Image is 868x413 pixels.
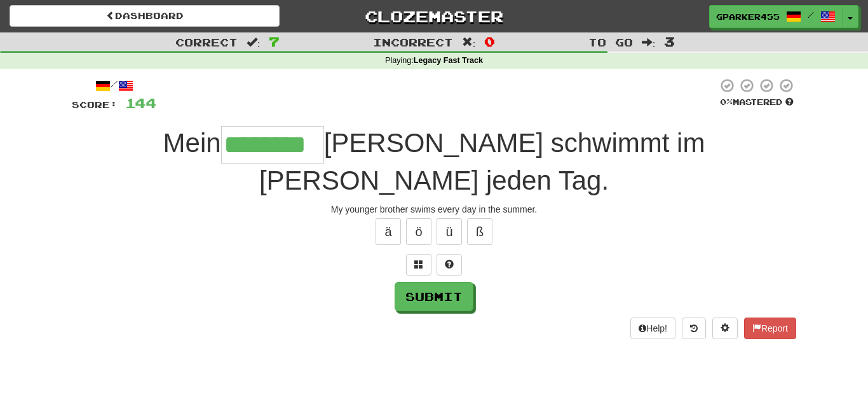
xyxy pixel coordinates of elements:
strong: Legacy Fast Track [414,56,483,65]
span: : [247,37,261,48]
button: Round history (alt+y) [682,318,706,339]
span: Incorrect [373,36,453,48]
span: 0 % [720,97,733,107]
span: Score: [72,99,118,110]
span: 0 [484,34,495,49]
span: 7 [269,34,280,49]
span: : [462,37,476,48]
span: 144 [125,95,156,111]
span: : [642,37,656,48]
span: Correct [175,36,238,48]
span: gparker455 [716,11,780,22]
button: Single letter hint - you only get 1 per sentence and score half the points! alt+h [437,254,462,276]
button: Switch sentence to multiple choice alt+p [406,254,431,276]
div: My younger brother swims every day in the summer. [72,203,796,216]
div: Mastered [717,97,796,108]
span: To go [588,36,633,48]
a: gparker455 / [709,5,843,28]
button: Report [744,318,796,339]
div: / [72,78,156,94]
button: Submit [395,282,473,311]
span: 3 [664,34,675,49]
span: / [808,10,814,19]
a: Dashboard [10,5,280,27]
span: Mein [163,128,221,158]
button: ä [376,218,401,245]
button: ß [467,218,492,245]
button: ü [437,218,462,245]
span: [PERSON_NAME] schwimmt im [PERSON_NAME] jeden Tag. [259,128,705,195]
a: Clozemaster [299,5,569,27]
button: ö [406,218,431,245]
button: Help! [630,318,675,339]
